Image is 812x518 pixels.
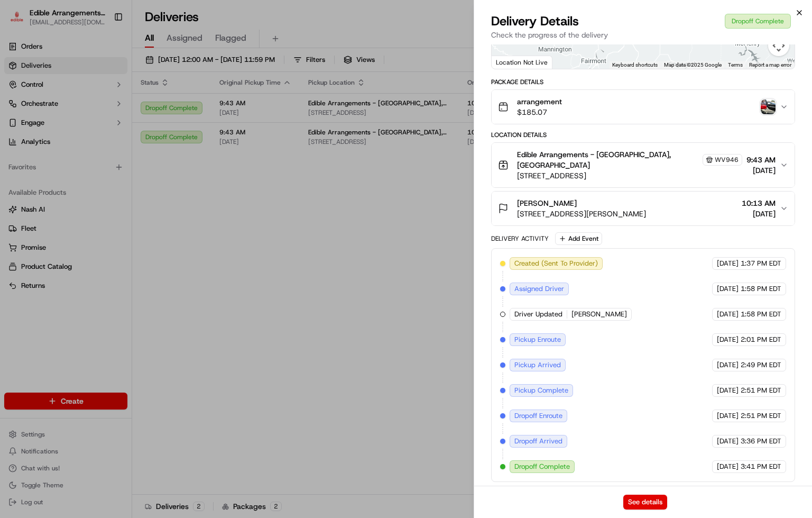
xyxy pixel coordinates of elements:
[491,131,795,139] div: Location Details
[514,360,561,370] span: Pickup Arrived
[27,69,190,80] input: Got a question? Start typing here...
[612,61,658,69] button: Keyboard shortcuts
[105,263,128,271] span: Pylon
[717,462,739,471] span: [DATE]
[492,143,795,187] button: Edible Arrangements - [GEOGRAPHIC_DATA], [GEOGRAPHIC_DATA]WV946[STREET_ADDRESS]9:43 AM[DATE]
[741,284,781,294] span: 1:58 PM EDT
[717,310,739,319] span: [DATE]
[494,55,529,69] a: Open this area in Google Maps (opens a new window)
[164,136,192,149] button: See all
[491,234,549,243] div: Delivery Activity
[517,107,562,117] span: $185.07
[21,237,81,248] span: Knowledge Base
[514,386,568,395] span: Pickup Complete
[491,30,795,40] p: Check the progress of the delivery
[33,165,113,173] span: Wisdom [PERSON_NAME]
[115,165,118,173] span: •
[761,99,776,114] img: photo_proof_of_delivery image
[514,437,562,446] span: Dropoff Arrived
[717,335,739,344] span: [DATE]
[33,193,86,202] span: [PERSON_NAME]
[514,335,561,344] span: Pickup Enroute
[571,310,627,319] span: [PERSON_NAME]
[48,102,173,112] div: Start new chat
[717,437,739,446] span: [DATE]
[623,495,667,510] button: See details
[664,62,722,68] span: Map data ©2025 Google
[100,237,170,248] span: API Documentation
[728,62,743,68] a: Terms (opens in new tab)
[11,155,27,175] img: Wisdom Oko
[6,233,85,252] a: 📗Knowledge Base
[514,259,598,268] span: Created (Sent To Provider)
[514,411,562,421] span: Dropoff Enroute
[514,310,562,319] span: Driver Updated
[555,232,602,245] button: Add Event
[517,96,562,107] span: arrangement
[11,238,19,247] div: 📗
[121,165,142,173] span: [DATE]
[517,208,646,219] span: [STREET_ADDRESS][PERSON_NAME]
[741,462,781,471] span: 3:41 PM EDT
[491,78,795,86] div: Package Details
[741,310,781,319] span: 1:58 PM EDT
[48,112,145,121] div: We're available if you need us!
[11,102,30,121] img: 1736555255976-a54dd68f-1ca7-489b-9aae-adbdc363a1c4
[741,335,781,344] span: 2:01 PM EDT
[717,411,739,421] span: [DATE]
[717,259,739,268] span: [DATE]
[741,259,781,268] span: 1:37 PM EDT
[517,170,742,181] span: [STREET_ADDRESS]
[21,165,30,174] img: 1736555255976-a54dd68f-1ca7-489b-9aae-adbdc363a1c4
[11,183,27,200] img: Dawn Shaffer
[746,155,776,165] span: 9:43 AM
[492,90,795,124] button: arrangement$185.07photo_proof_of_delivery image
[11,138,71,147] div: Past conversations
[741,411,781,421] span: 2:51 PM EDT
[492,192,795,225] button: [PERSON_NAME][STREET_ADDRESS][PERSON_NAME]10:13 AM[DATE]
[22,102,41,121] img: 8571987876998_91fb9ceb93ad5c398215_72.jpg
[85,233,174,252] a: 💻API Documentation
[517,149,700,170] span: Edible Arrangements - [GEOGRAPHIC_DATA], [GEOGRAPHIC_DATA]
[88,193,91,202] span: •
[717,386,739,395] span: [DATE]
[89,238,98,247] div: 💻
[94,193,115,202] span: [DATE]
[742,208,776,219] span: [DATE]
[514,462,570,471] span: Dropoff Complete
[742,198,776,208] span: 10:13 AM
[494,55,529,69] img: Google
[180,105,192,117] button: Start new chat
[492,56,552,69] div: Location Not Live
[11,43,192,60] p: Welcome 👋
[11,11,32,32] img: Nash
[715,156,739,164] span: WV946
[746,165,776,176] span: [DATE]
[741,437,781,446] span: 3:36 PM EDT
[491,13,579,30] span: Delivery Details
[75,262,128,271] a: Powered byPylon
[741,360,781,370] span: 2:49 PM EDT
[517,198,577,208] span: [PERSON_NAME]
[514,284,564,294] span: Assigned Driver
[741,386,781,395] span: 2:51 PM EDT
[768,35,789,56] button: Map camera controls
[749,62,791,68] a: Report a map error
[717,284,739,294] span: [DATE]
[717,360,739,370] span: [DATE]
